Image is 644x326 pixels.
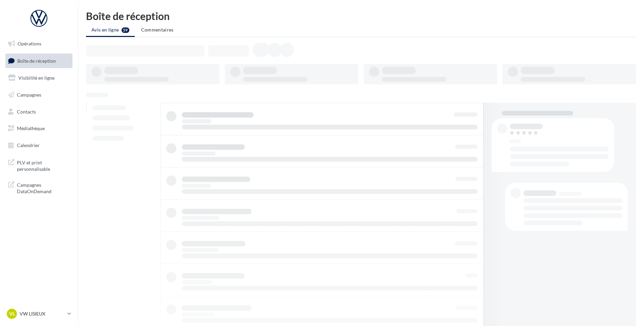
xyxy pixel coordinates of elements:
a: Calendrier [4,138,74,152]
span: Contacts [17,108,36,114]
a: PLV et print personnalisable [4,155,74,175]
div: Boîte de réception [86,11,636,21]
span: Calendrier [17,142,40,148]
span: Opérations [18,41,41,46]
a: Boîte de réception [4,54,74,68]
span: Campagnes [17,92,41,98]
a: Campagnes DataOnDemand [4,178,74,198]
a: Médiathèque [4,121,74,136]
span: Campagnes DataOnDemand [17,180,70,195]
span: PLV et print personnalisable [17,158,70,172]
span: Visibilité en ligne [18,75,55,81]
p: VW LISIEUX [20,310,65,317]
a: Opérations [4,37,74,51]
a: VL VW LISIEUX [5,307,72,320]
a: Contacts [4,105,74,119]
a: Campagnes [4,88,74,102]
span: Médiathèque [17,125,45,131]
span: VL [9,310,15,317]
span: Boîte de réception [17,58,56,63]
span: Commentaires [141,27,174,33]
a: Visibilité en ligne [4,71,74,85]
